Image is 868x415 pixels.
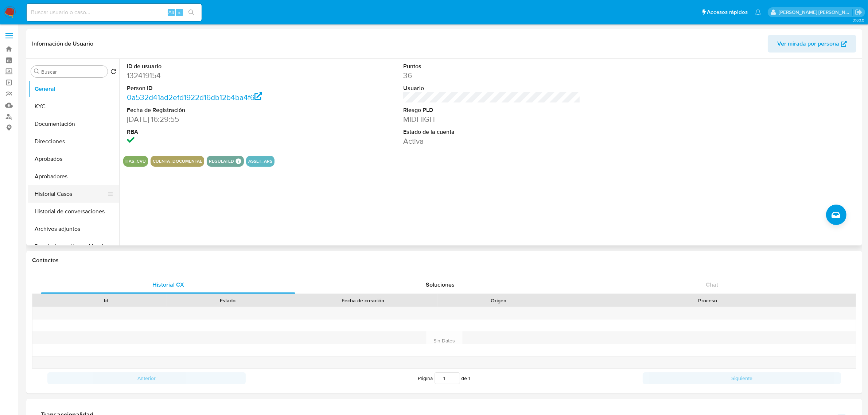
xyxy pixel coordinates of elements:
span: Alt [168,9,174,16]
div: Estado [172,297,283,304]
a: Notificaciones [755,9,761,15]
span: Página de [418,372,471,384]
dt: Person ID [127,84,304,92]
button: Anterior [47,372,246,384]
dt: RBA [127,128,304,136]
div: Fecha de creación [293,297,433,304]
dt: Riesgo PLD [403,106,580,114]
button: KYC [28,98,119,115]
a: 0a532d41ad2efd1922d16db12b4ba4f6 [127,92,262,102]
dt: Usuario [403,84,580,92]
dd: 36 [403,70,580,81]
a: Salir [855,8,863,16]
h1: Información de Usuario [32,40,93,47]
input: Buscar usuario o caso... [27,8,202,17]
button: Aprobados [28,150,119,168]
dd: MIDHIGH [403,114,580,124]
span: Ver mirada por persona [777,35,839,53]
button: Restricciones Nuevo Mundo [28,238,119,255]
button: Aprobadores [28,168,119,185]
button: Siguiente [643,372,841,384]
button: search-icon [184,7,199,18]
dd: 132419154 [127,70,304,81]
button: General [28,80,119,98]
span: Historial CX [152,280,184,289]
button: Volver al orden por defecto [110,69,116,77]
input: Buscar [41,69,105,75]
button: Direcciones [28,133,119,150]
dd: Activa [403,136,580,146]
span: Soluciones [426,280,455,289]
button: Historial Casos [28,185,113,203]
span: Chat [706,280,718,289]
dd: [DATE] 16:29:55 [127,114,304,124]
p: mayra.pernia@mercadolibre.com [779,9,853,16]
dt: Fecha de Registración [127,106,304,114]
span: s [178,9,180,16]
button: Historial de conversaciones [28,203,119,220]
span: 1 [469,375,471,382]
h1: Contactos [32,257,856,264]
button: Ver mirada por persona [768,35,856,53]
span: Accesos rápidos [707,8,748,16]
button: Documentación [28,115,119,133]
dt: ID de usuario [127,62,304,70]
dt: Puntos [403,62,580,70]
dt: Estado de la cuenta [403,128,580,136]
div: Origen [443,297,554,304]
button: Archivos adjuntos [28,220,119,238]
div: Proceso [564,297,851,304]
div: Id [50,297,161,304]
button: Buscar [34,69,40,74]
